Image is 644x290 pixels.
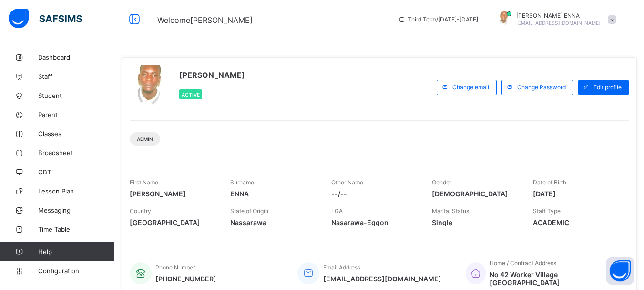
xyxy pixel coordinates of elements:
[533,207,561,215] span: Staff Type
[182,92,200,97] span: Active
[516,12,601,19] span: [PERSON_NAME] ENNA
[323,275,441,283] span: [EMAIL_ADDRESS][DOMAIN_NAME]
[432,218,518,226] span: Single
[432,190,518,198] span: [DEMOGRAPHIC_DATA]
[533,218,619,226] span: ACADEMIC
[606,257,634,285] button: Open asap
[323,264,360,271] span: Email Address
[533,179,566,186] span: Date of Birth
[331,190,418,198] span: --/--
[331,218,418,226] span: Nasarawa-Eggon
[38,73,114,80] span: Staff
[230,190,317,198] span: ENNA
[331,207,343,215] span: LGA
[137,136,153,142] span: Admin
[452,84,489,91] span: Change email
[38,54,114,61] span: Dashboard
[155,264,195,271] span: Phone Number
[130,218,216,226] span: [GEOGRAPHIC_DATA]
[517,84,566,91] span: Change Password
[432,207,469,215] span: Marital Status
[490,270,619,287] span: No 42 Worker Village [GEOGRAPHIC_DATA]
[398,16,478,23] span: session/term information
[38,130,114,138] span: Classes
[533,190,619,198] span: [DATE]
[9,9,82,29] img: safsims
[155,275,216,283] span: [PHONE_NUMBER]
[130,190,216,198] span: [PERSON_NAME]
[130,207,151,215] span: Country
[593,84,622,91] span: Edit profile
[179,70,245,80] span: [PERSON_NAME]
[38,111,114,118] span: Parent
[38,168,114,176] span: CBT
[331,179,363,186] span: Other Name
[38,267,114,275] span: Configuration
[488,11,621,27] div: EMMANUEL ENNA
[490,259,556,267] span: Home / Contract Address
[230,207,268,215] span: State of Origin
[516,20,601,26] span: [EMAIL_ADDRESS][DOMAIN_NAME]
[38,226,114,233] span: Time Table
[130,179,158,186] span: First Name
[157,15,253,25] span: Welcome [PERSON_NAME]
[38,92,114,99] span: Student
[230,179,254,186] span: Surname
[38,187,114,195] span: Lesson Plan
[38,206,114,214] span: Messaging
[432,179,451,186] span: Gender
[230,218,317,226] span: Nassarawa
[38,149,114,157] span: Broadsheet
[38,248,114,256] span: Help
